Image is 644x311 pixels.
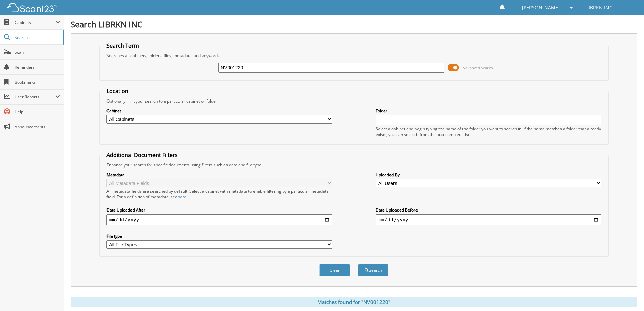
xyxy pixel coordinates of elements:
[586,6,612,10] span: LIBRKN INC
[319,264,350,276] button: Clear
[71,297,637,307] div: Matches found for "NV001220"
[15,79,60,85] span: Bookmarks
[15,124,60,130] span: Announcements
[15,20,55,25] span: Cabinets
[103,98,605,104] div: Optionally limit your search to a particular cabinet or folder
[103,151,181,159] legend: Additional Document Filters
[106,108,332,114] label: Cabinet
[15,49,60,55] span: Scan
[376,126,601,137] div: Select a cabinet and begin typing the name of the folder you want to search in. If the name match...
[103,53,605,59] div: Searches all cabinets, folders, files, metadata, and keywords
[463,65,493,70] span: Advanced Search
[15,94,55,100] span: User Reports
[15,35,59,40] span: Search
[103,42,142,49] legend: Search Term
[522,6,560,10] span: [PERSON_NAME]
[106,188,332,200] div: All metadata fields are searched by default. Select a cabinet with metadata to enable filtering b...
[103,162,605,168] div: Enhance your search for specific documents using filters such as date and file type.
[106,233,332,239] label: File type
[376,207,601,213] label: Date Uploaded Before
[376,214,601,225] input: end
[15,109,60,115] span: Help
[103,87,132,95] legend: Location
[106,214,332,225] input: start
[358,264,388,276] button: Search
[177,194,186,200] a: here
[7,3,57,12] img: scan123-logo-white.svg
[106,172,332,178] label: Metadata
[106,207,332,213] label: Date Uploaded After
[376,108,601,114] label: Folder
[376,172,601,178] label: Uploaded By
[71,19,637,30] h1: Search LIBRKN INC
[15,64,60,70] span: Reminders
